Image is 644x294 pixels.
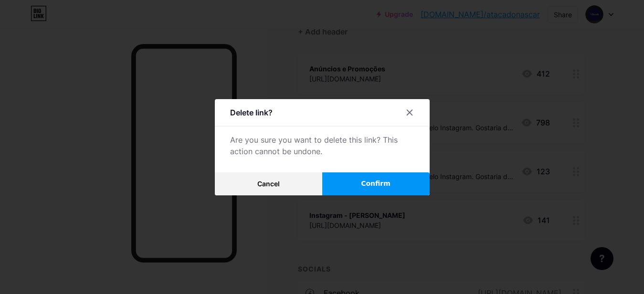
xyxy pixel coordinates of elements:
[257,180,280,188] span: Cancel
[322,172,430,195] button: Confirm
[215,172,322,195] button: Cancel
[230,107,273,118] div: Delete link?
[230,134,414,157] div: Are you sure you want to delete this link? This action cannot be undone.
[361,179,391,189] span: Confirm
